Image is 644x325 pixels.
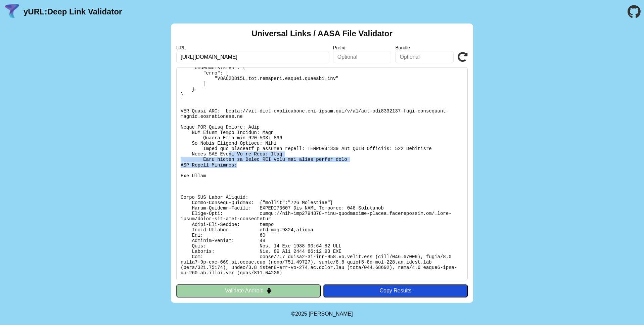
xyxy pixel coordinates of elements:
h2: Universal Links / AASA File Validator [251,29,393,38]
label: URL [176,45,329,50]
label: Prefix [333,45,392,50]
label: Bundle [395,45,454,50]
a: yURL:Deep Link Validator [24,7,122,16]
img: droidIcon.svg [266,288,272,293]
img: yURL Logo [3,3,21,20]
input: Optional [333,51,392,63]
pre: Lorem ipsu do: sitam://con-adi9932437-elit-seddoeiusm-tempor.incididuntut.la/.etdo-magna/aliqu-en... [176,67,468,280]
input: Required [176,51,329,63]
button: Validate Android [176,284,321,297]
a: Michael Ibragimchayev's Personal Site [309,311,353,317]
span: 2025 [295,311,307,317]
footer: © [291,303,353,325]
input: Optional [395,51,454,63]
div: Copy Results [327,288,464,294]
button: Copy Results [323,284,468,297]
